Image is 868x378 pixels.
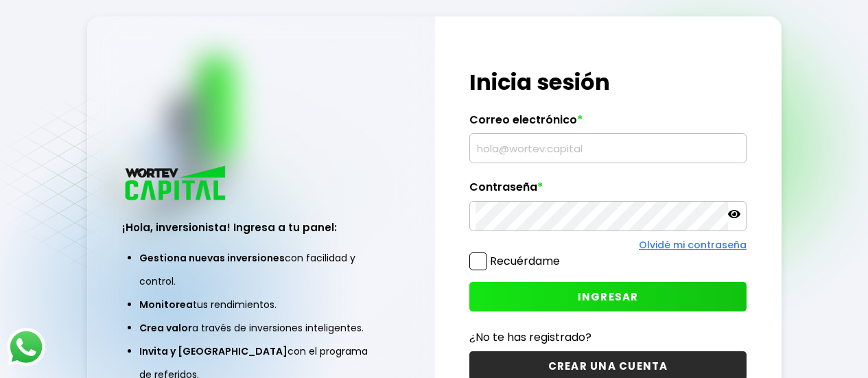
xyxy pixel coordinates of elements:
img: logos_whatsapp-icon.242b2217.svg [7,328,45,366]
h1: Inicia sesión [469,66,747,99]
button: INGRESAR [469,282,747,311]
label: Recuérdame [490,253,560,269]
input: hola@wortev.capital [476,134,740,163]
label: Contraseña [469,180,747,201]
img: logo_wortev_capital [122,164,231,204]
p: ¿No te has registrado? [469,329,747,346]
span: Crea valor [139,321,192,335]
li: tus rendimientos. [139,293,382,316]
span: INGRESAR [578,290,639,304]
li: a través de inversiones inteligentes. [139,316,382,340]
span: Monitorea [139,298,193,311]
label: Correo electrónico [469,113,747,134]
h3: ¡Hola, inversionista! Ingresa a tu panel: [122,220,399,235]
li: con facilidad y control. [139,246,382,293]
span: Invita y [GEOGRAPHIC_DATA] [139,344,288,358]
span: Gestiona nuevas inversiones [139,251,285,265]
a: Olvidé mi contraseña [639,238,747,252]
